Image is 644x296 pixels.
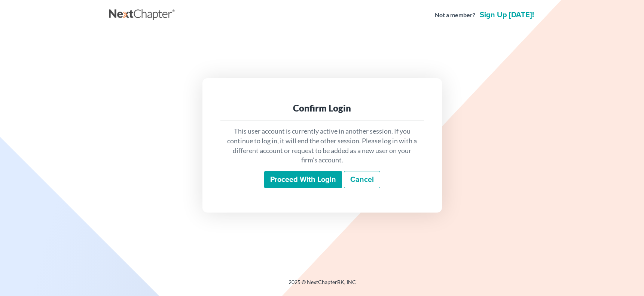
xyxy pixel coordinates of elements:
input: Proceed with login [264,171,342,188]
a: Sign up [DATE]! [478,11,535,19]
div: 2025 © NextChapterBK, INC [109,278,535,292]
a: Cancel [344,171,380,188]
strong: Not a member? [435,11,475,19]
div: Confirm Login [226,102,418,114]
p: This user account is currently active in another session. If you continue to log in, it will end ... [226,126,418,165]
